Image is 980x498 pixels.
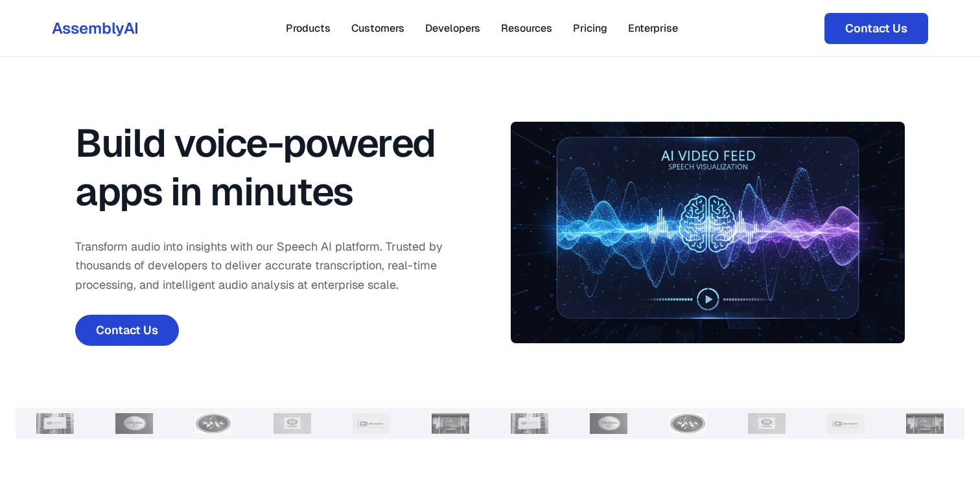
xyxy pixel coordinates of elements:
[583,413,620,434] img: CallRail
[108,413,146,434] img: CallRail
[511,122,905,343] img: Speech AI technology visualization
[351,13,404,44] a: Customers
[504,413,541,434] img: Spotify
[345,413,383,434] img: Zoom
[741,413,778,434] img: Twilio
[425,413,462,434] img: Algolia
[425,13,480,44] a: Developers
[29,413,67,434] img: Spotify
[628,13,678,44] a: Enterprise
[662,413,699,434] img: NASA
[573,13,607,44] a: Pricing
[75,237,469,294] p: Transform audio into insights with our Speech AI platform. Trusted by thousands of developers to ...
[286,13,331,44] a: Products
[187,413,225,434] img: NASA
[899,413,937,434] img: Algolia
[266,413,304,434] img: Twilio
[820,413,857,434] img: Zoom
[75,119,469,216] h1: Build voice-powered apps in minutes
[824,13,928,44] a: Contact Us
[501,13,552,44] a: Resources
[52,18,139,38] a: AssemblyAI
[75,315,179,346] button: Contact Us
